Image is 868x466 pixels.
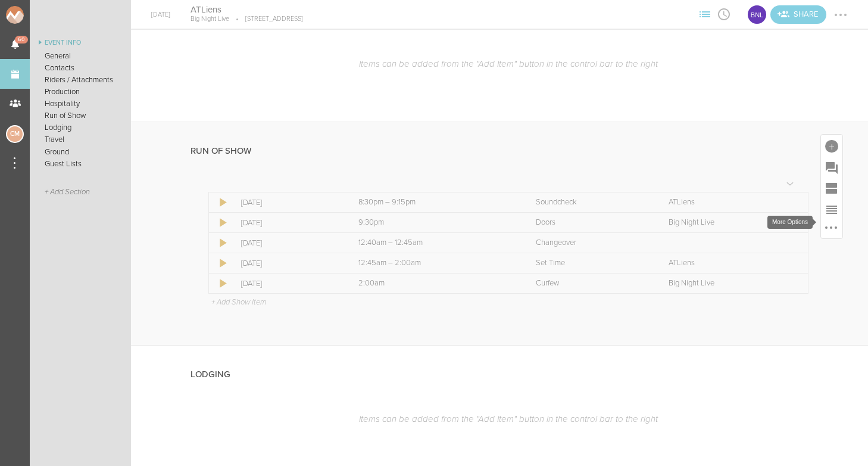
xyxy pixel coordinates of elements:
[536,279,642,288] p: Curfew
[747,4,767,25] div: BNL
[211,297,266,307] p: + Add Show Item
[6,6,73,24] img: NOMAD
[30,122,131,133] a: Lodging
[241,259,332,268] p: [DATE]
[241,198,332,207] p: [DATE]
[208,58,808,69] p: Items can be added from the "Add Item" button in the control bar to the right
[30,158,131,170] a: Guest Lists
[714,10,733,17] span: View Itinerary
[669,279,784,288] p: Big Night Live
[821,135,842,156] div: Add Item
[358,238,510,248] p: 12:40am – 12:45am
[669,218,784,228] p: Big Night Live
[536,198,642,207] p: Soundcheck
[191,369,230,380] h4: Lodging
[241,238,332,248] p: [DATE]
[358,198,510,207] p: 8:30pm – 9:15pm
[536,259,642,268] p: Set Time
[669,198,784,207] p: ATLiens
[15,36,28,44] span: 60
[30,86,131,98] a: Production
[770,5,826,24] div: Share
[821,178,842,199] div: Add Section
[30,146,131,158] a: Ground
[536,238,642,248] p: Changeover
[747,4,767,25] div: Big Night Live
[241,279,332,288] p: [DATE]
[695,10,714,17] span: View Sections
[241,218,332,228] p: [DATE]
[191,4,303,15] h4: ATLiens
[821,199,842,220] div: Reorder Items in this Section
[6,125,24,143] div: Charlie McGinley
[536,218,642,228] p: Doors
[208,414,808,424] p: Items can be added from the "Add Item" button in the control bar to the right
[358,218,510,228] p: 9:30pm
[30,50,131,62] a: General
[821,156,842,178] div: Add Prompt
[358,279,510,288] p: 2:00am
[191,146,251,156] h4: Run of Show
[30,74,131,86] a: Riders / Attachments
[358,259,510,268] p: 12:45am – 2:00am
[45,188,90,197] span: + Add Section
[30,110,131,122] a: Run of Show
[770,5,826,24] a: Invite teams to the Event
[669,259,784,268] p: ATLiens
[30,36,131,50] a: Event Info
[229,15,303,23] p: [STREET_ADDRESS]
[30,133,131,145] a: Travel
[30,98,131,110] a: Hospitality
[30,62,131,74] a: Contacts
[191,15,229,23] p: Big Night Live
